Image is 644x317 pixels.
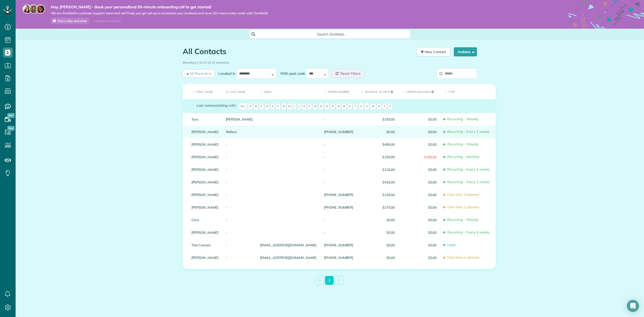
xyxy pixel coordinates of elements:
[440,84,495,99] th: Type: activate to sort column ascending
[320,239,357,251] div: [PHONE_NUMBER]
[444,115,492,124] span: Recurring - Weekly
[320,188,357,201] div: [PHONE_NUMBER]
[239,103,247,110] span: All
[342,103,347,110] span: R
[191,231,218,234] a: [PERSON_NAME]
[417,47,450,56] a: New Contact
[90,18,124,24] div: I already booked it
[196,103,236,108] label: starting with:
[320,214,357,226] div: -
[226,206,253,209] a: -
[403,117,437,121] span: $0.00
[444,215,492,224] span: Recurring - Weekly
[191,243,218,247] a: Test Contact
[7,126,15,131] span: New
[403,256,437,259] span: $0.00
[226,231,253,234] a: -
[403,155,437,159] span: $150.00
[319,103,324,110] span: N
[256,84,320,99] th: Email: activate to sort column ascending
[382,103,387,110] span: Y
[320,151,357,163] div: -
[51,18,89,24] a: Pick a day and time
[259,103,264,110] span: C
[183,47,413,56] h1: All Contacts
[51,5,268,10] strong: Hey, [PERSON_NAME] - Book your personalized 30-minute onboarding call to get started!
[256,239,320,251] div: [EMAIL_ADDRESS][DOMAIN_NAME]
[191,180,218,184] a: [PERSON_NAME]
[215,71,236,76] label: Located in
[403,218,437,222] span: $0.00
[361,206,395,209] span: $170.00
[361,243,395,247] span: $0.00
[340,71,361,76] span: Reset Filters
[186,71,208,76] span: All Records
[256,251,320,264] div: [EMAIL_ADDRESS][DOMAIN_NAME]
[196,103,215,108] span: Last names
[320,226,357,239] div: -
[226,193,253,196] a: -
[361,256,395,259] span: $0.00
[361,231,395,234] span: $0.00
[302,103,307,110] span: K
[191,155,218,159] a: [PERSON_NAME]
[222,84,257,99] th: Last Name: activate to sort column descending
[281,103,286,110] span: G
[388,103,392,110] span: Z
[444,152,492,161] span: Recurring - Monthly
[254,103,258,110] span: B
[297,103,301,110] span: J
[191,117,218,121] a: Tyra
[58,19,87,23] span: Pick a day and time
[377,103,381,110] span: X
[320,138,357,151] div: -
[191,168,218,171] a: [PERSON_NAME]
[293,103,296,110] span: I
[403,168,437,171] span: $0.00
[287,103,292,110] span: H
[361,155,395,159] span: $150.00
[454,47,477,56] button: Actions
[361,117,395,121] span: $150.00
[226,243,253,247] a: -
[444,228,492,237] span: Recurring - Every 4 weeks
[226,256,253,259] a: -
[51,11,268,15] span: We are ZenMaid’s customer support team and we’ll help you get set up to automate your business an...
[403,193,437,196] span: $0.00
[191,130,218,134] a: [PERSON_NAME]
[271,103,275,110] span: E
[36,5,45,14] img: michelle-19f622bdf1676172e81f8f8fba1fb50e276960ebfe0243fe18214015130c80e4.jpg
[444,165,492,174] span: Recurring - Every 4 weeks
[320,84,357,99] th: Phone number: activate to sort column ascending
[336,103,341,110] span: Q
[307,103,312,110] span: L
[226,168,253,171] a: -
[361,168,395,171] span: $120.00
[444,178,492,186] span: Recurring - Every 2 weeks
[276,71,306,76] label: With post code
[183,58,477,65] div: Showing 1 to 12 of 12 contacts
[191,218,218,222] a: Citra
[265,103,270,110] span: D
[313,103,318,110] span: M
[320,251,357,264] div: [PHONE_NUMBER]
[361,180,395,184] span: $430.00
[320,176,357,188] div: -
[361,193,395,196] span: $130.00
[444,241,492,249] span: Lead
[403,231,437,234] span: $0.00
[276,103,280,110] span: F
[320,163,357,176] div: -
[191,143,218,146] a: [PERSON_NAME]
[444,253,492,262] span: One-time Customer
[399,84,440,99] th: Unpaid Balance: activate to sort column ascending
[191,206,218,209] a: [PERSON_NAME]
[444,203,492,212] span: One-time Customer
[226,218,253,222] a: -
[7,113,15,118] span: New
[320,113,357,126] div: -
[444,140,492,149] span: Recurring - Weekly
[403,130,437,134] span: $0.00
[361,130,395,134] span: $0.00
[325,103,330,110] span: O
